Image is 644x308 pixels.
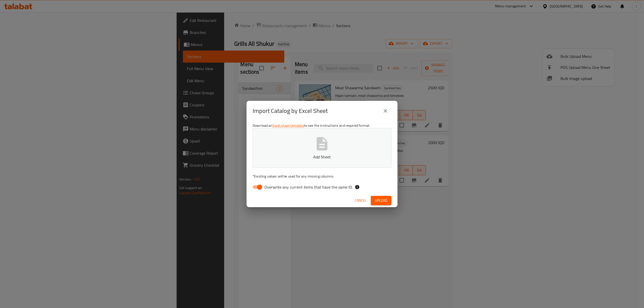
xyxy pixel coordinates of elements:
[379,105,391,117] button: close
[371,196,391,205] button: Upload
[272,122,304,129] a: Excel sheet template
[355,197,367,204] span: Cancel
[353,196,369,205] button: Cancel
[253,128,391,168] button: Add Sheet
[264,184,353,190] span: Overwrite any current items that have the same ID.
[375,197,387,204] span: Upload
[253,107,328,115] h2: Import Catalog by Excel Sheet
[247,121,397,194] div: Download an to see the instructions and required format.
[253,174,391,179] p: Existing values will be used for any missing columns.
[260,154,384,160] p: Add Sheet
[355,185,360,190] svg: If the overwrite option isn't selected, then the items that match an existing ID will be ignored ...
